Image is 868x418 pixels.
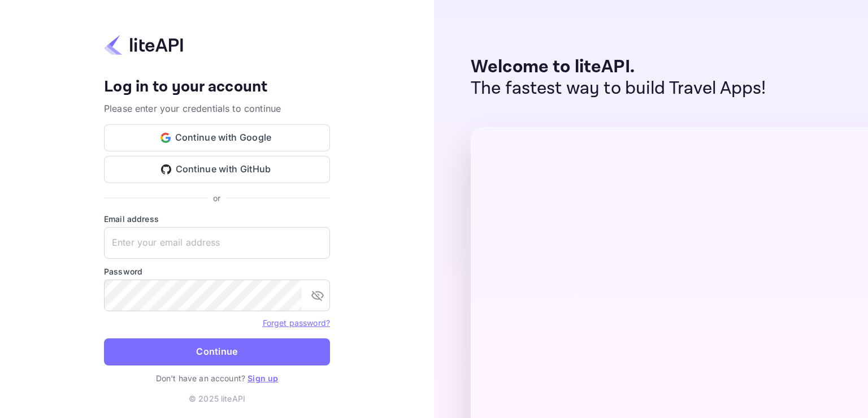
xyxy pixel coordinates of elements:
[189,393,245,404] p: © 2025 liteAPI
[104,338,330,365] button: Continue
[104,77,330,97] h4: Log in to your account
[263,318,330,328] a: Forget password?
[248,373,278,383] a: Sign up
[471,78,766,99] p: The fastest way to build Travel Apps!
[263,317,330,328] a: Forget password?
[104,34,183,56] img: liteapi
[471,56,766,78] p: Welcome to liteAPI.
[104,124,330,151] button: Continue with Google
[213,192,220,204] p: or
[104,227,330,259] input: Enter your email address
[306,284,329,307] button: toggle password visibility
[104,372,330,384] p: Don't have an account?
[104,156,330,183] button: Continue with GitHub
[104,265,330,277] label: Password
[104,213,330,225] label: Email address
[104,102,330,115] p: Please enter your credentials to continue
